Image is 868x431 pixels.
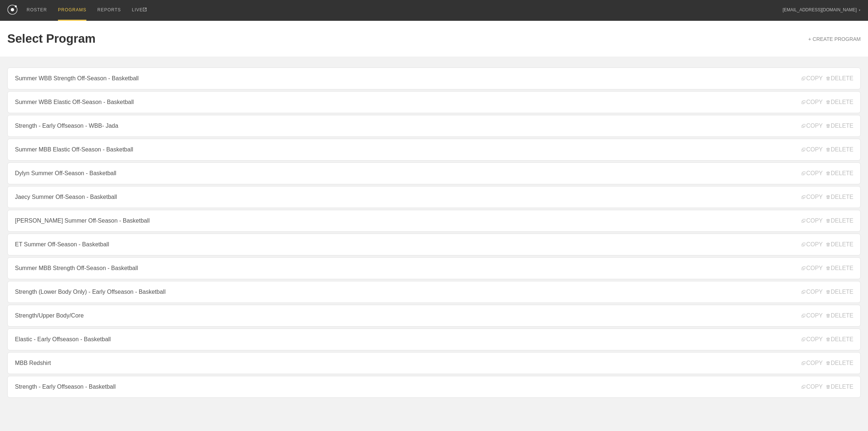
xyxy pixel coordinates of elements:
[826,241,853,248] span: DELETE
[802,241,822,248] span: COPY
[826,384,853,390] span: DELETE
[7,139,861,161] a: Summer MBB Elastic Off-Season - Basketball
[7,234,861,255] a: ET Summer Off-Season - Basketball
[826,218,853,224] span: DELETE
[826,312,853,319] span: DELETE
[7,5,17,15] img: logo
[802,289,822,295] span: COPY
[832,396,868,431] iframe: Chat Widget
[7,210,861,232] a: [PERSON_NAME] Summer Off-Season - Basketball
[826,146,853,153] span: DELETE
[7,91,861,113] a: Summer WBB Elastic Off-Season - Basketball
[7,328,861,350] a: Elastic - Early Offseason - Basketball
[7,115,861,137] a: Strength - Early Offseason - WBB- Jada
[802,265,822,272] span: COPY
[802,312,822,319] span: COPY
[7,186,861,208] a: Jaecy Summer Off-Season - Basketball
[802,194,822,200] span: COPY
[7,68,861,89] a: Summer WBB Strength Off-Season - Basketball
[808,36,861,42] a: + CREATE PROGRAM
[802,99,822,105] span: COPY
[826,289,853,295] span: DELETE
[826,170,853,177] span: DELETE
[826,336,853,343] span: DELETE
[859,8,861,12] div: ▼
[7,352,861,374] a: MBB Redshirt
[7,281,861,303] a: Strength (Lower Body Only) - Early Offseason - Basketball
[826,75,853,82] span: DELETE
[802,384,822,390] span: COPY
[7,257,861,279] a: Summer MBB Strength Off-Season - Basketball
[802,170,822,177] span: COPY
[802,336,822,343] span: COPY
[826,123,853,129] span: DELETE
[802,75,822,82] span: COPY
[826,99,853,105] span: DELETE
[826,360,853,366] span: DELETE
[826,265,853,272] span: DELETE
[7,162,861,184] a: Dylyn Summer Off-Season - Basketball
[802,218,822,224] span: COPY
[802,146,822,153] span: COPY
[826,194,853,200] span: DELETE
[7,305,861,327] a: Strength/Upper Body/Core
[7,376,861,398] a: Strength - Early Offseason - Basketball
[802,123,822,129] span: COPY
[802,360,822,366] span: COPY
